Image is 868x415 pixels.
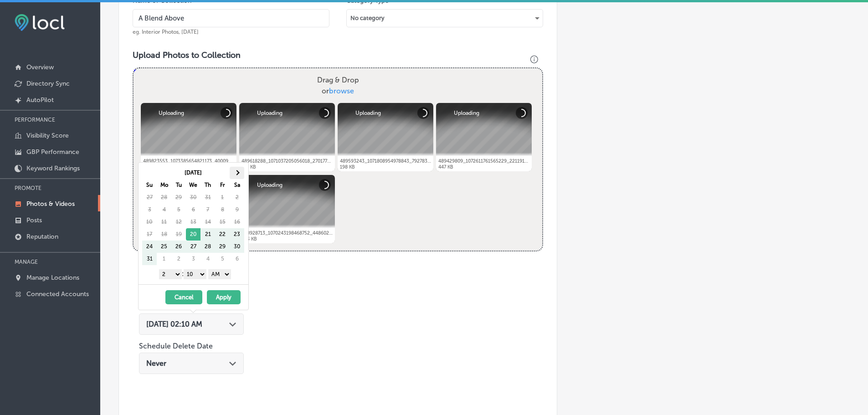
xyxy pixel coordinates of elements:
[186,179,200,191] th: We
[200,216,215,228] td: 14
[139,342,213,350] label: Schedule Delete Date
[186,191,200,204] td: 30
[133,9,329,27] input: Title
[165,290,202,304] button: Cancel
[26,233,58,241] p: Reputation
[200,204,215,216] td: 7
[26,290,89,298] p: Connected Accounts
[215,228,230,241] td: 22
[26,132,69,139] p: Visibility Score
[230,179,244,191] th: Sa
[230,253,244,265] td: 6
[186,253,200,265] td: 3
[171,179,186,191] th: Tu
[133,50,543,60] h3: Upload Photos to Collection
[133,29,199,35] span: eg. Interior Photos, [DATE]
[142,191,157,204] td: 27
[142,253,157,265] td: 31
[157,241,171,253] td: 25
[26,96,54,104] p: AutoPilot
[26,63,54,71] p: Overview
[230,191,244,204] td: 2
[142,228,157,241] td: 17
[230,228,244,241] td: 23
[146,359,166,368] span: Never
[157,191,171,204] td: 28
[230,204,244,216] td: 9
[157,228,171,241] td: 18
[142,241,157,253] td: 24
[26,148,79,156] p: GBP Performance
[146,320,202,328] span: [DATE] 02:10 AM
[15,14,65,31] img: fda3e92497d09a02dc62c9cd864e3231.png
[157,179,171,191] th: Mo
[186,241,200,253] td: 27
[200,241,215,253] td: 28
[26,216,42,224] p: Posts
[26,80,70,87] p: Directory Sync
[186,228,200,241] td: 20
[142,179,157,191] th: Su
[171,204,186,216] td: 5
[200,191,215,204] td: 31
[186,204,200,216] td: 6
[215,179,230,191] th: Fr
[142,216,157,228] td: 10
[142,267,248,281] div: :
[171,241,186,253] td: 26
[171,253,186,265] td: 2
[200,179,215,191] th: Th
[142,204,157,216] td: 3
[313,71,363,100] label: Drag & Drop or
[186,216,200,228] td: 13
[215,191,230,204] td: 1
[329,87,354,95] span: browse
[157,253,171,265] td: 1
[215,216,230,228] td: 15
[215,204,230,216] td: 8
[171,216,186,228] td: 12
[215,241,230,253] td: 29
[157,167,230,179] th: [DATE]
[230,241,244,253] td: 30
[171,191,186,204] td: 29
[171,228,186,241] td: 19
[215,253,230,265] td: 5
[200,253,215,265] td: 4
[207,290,241,304] button: Apply
[347,11,543,26] div: No category
[157,204,171,216] td: 4
[157,216,171,228] td: 11
[26,200,75,208] p: Photos & Videos
[230,216,244,228] td: 16
[26,164,80,172] p: Keyword Rankings
[200,228,215,241] td: 21
[26,274,79,282] p: Manage Locations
